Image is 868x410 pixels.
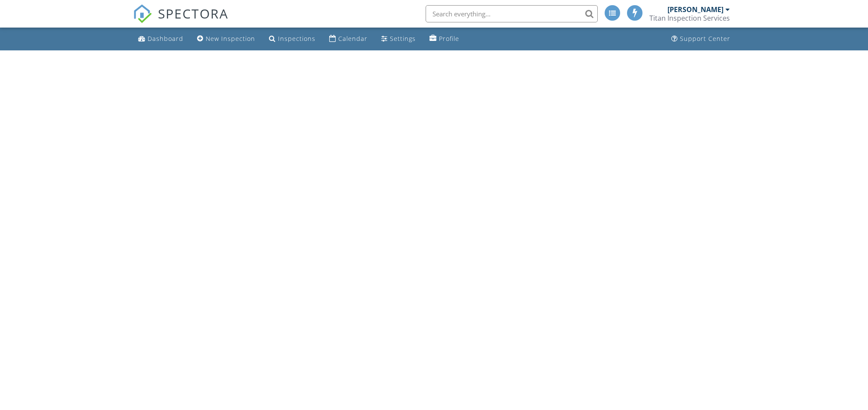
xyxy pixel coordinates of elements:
[667,5,723,14] div: [PERSON_NAME]
[194,31,259,47] a: New Inspection
[266,31,319,47] a: Inspections
[206,34,255,43] div: New Inspection
[649,14,730,22] div: Titan Inspection Services
[378,31,419,47] a: Settings
[148,34,183,43] div: Dashboard
[338,34,368,43] div: Calendar
[439,34,459,43] div: Profile
[158,4,229,22] span: SPECTORA
[668,31,734,47] a: Support Center
[133,12,229,30] a: SPECTORA
[326,31,371,47] a: Calendar
[426,5,598,22] input: Search everything...
[278,34,315,43] div: Inspections
[390,34,416,43] div: Settings
[133,4,152,23] img: The Best Home Inspection Software - Spectora
[680,34,730,43] div: Support Center
[426,31,463,47] a: Profile
[135,31,187,47] a: Dashboard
